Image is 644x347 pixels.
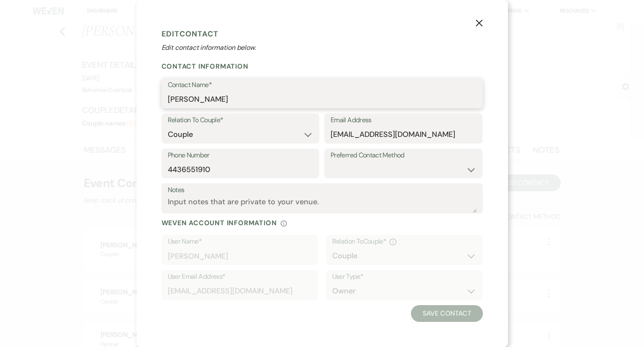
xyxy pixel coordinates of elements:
[168,149,313,162] label: Phone Number
[162,43,483,53] p: Edit contact information below.
[162,28,483,40] h1: Edit Contact
[331,114,476,126] label: Email Address
[162,62,483,71] h2: Contact Information
[168,114,313,126] label: Relation To Couple*
[332,271,477,283] label: User Type*
[168,79,477,91] label: Contact Name*
[168,236,312,248] label: User Name*
[168,271,312,283] label: User Email Address*
[332,236,477,248] div: Relation To Couple *
[168,91,477,108] input: First and Last Name
[168,184,477,196] label: Notes
[331,149,476,162] label: Preferred Contact Method
[411,305,482,322] button: Save Contact
[162,218,483,227] div: Weven Account Information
